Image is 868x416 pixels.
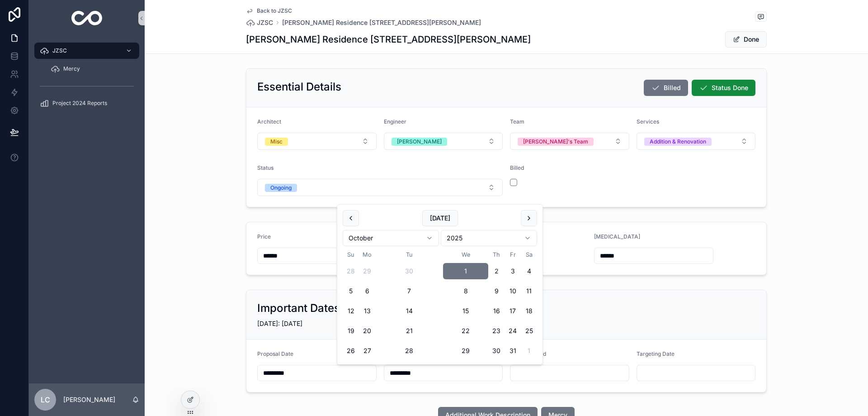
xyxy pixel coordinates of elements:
[246,33,531,46] h1: [PERSON_NAME] Residence [STREET_ADDRESS][PERSON_NAME]
[34,43,139,59] a: JZSC
[343,283,359,299] button: Sunday, October 5th, 2025
[270,184,292,192] div: Ongoing
[257,164,274,171] span: Status
[384,133,503,150] button: Select Button
[521,263,537,279] button: Saturday, October 4th, 2025
[401,303,417,319] button: Tuesday, October 14th, 2025
[257,18,273,27] span: JZSC
[282,18,481,27] a: [PERSON_NAME] Residence [STREET_ADDRESS][PERSON_NAME]
[401,343,417,359] button: Tuesday, October 28th, 2025
[521,303,537,319] button: Saturday, October 18th, 2025
[257,80,341,94] h2: Essential Details
[343,323,359,339] button: Sunday, October 19th, 2025
[510,133,629,150] button: Select Button
[458,303,474,319] button: Wednesday, October 15th, 2025
[488,303,505,319] button: Thursday, October 16th, 2025
[443,250,488,259] th: Wednesday
[488,263,505,279] button: Today, Thursday, October 2nd, 2025
[384,118,406,125] span: Engineer
[401,283,417,299] button: Tuesday, October 7th, 2025
[343,263,359,279] button: Sunday, September 28th, 2025
[45,61,139,77] a: Mercy
[343,343,359,359] button: Sunday, October 26th, 2025
[523,138,588,146] div: [PERSON_NAME]'s Team
[488,323,505,339] button: Thursday, October 23rd, 2025
[257,7,292,14] span: Back to JZSC
[52,47,67,54] span: JZSC
[401,323,417,339] button: Tuesday, October 21st, 2025
[712,83,748,92] span: Status Done
[692,80,755,96] button: Status Done
[505,343,521,359] button: Friday, October 31st, 2025
[257,179,503,196] button: Select Button
[41,394,50,405] span: LC
[246,7,292,14] a: Back to JZSC
[359,303,375,319] button: Monday, October 13th, 2025
[505,250,521,259] th: Friday
[664,83,681,92] span: Billed
[521,343,537,359] button: Saturday, November 1st, 2025
[71,11,103,25] img: App logo
[343,250,537,359] table: October 2025
[458,323,474,339] button: Wednesday, October 22nd, 2025
[52,100,107,107] span: Project 2024 Reports
[257,301,340,316] h2: Important Dates
[488,250,505,259] th: Thursday
[510,118,524,125] span: Team
[637,118,659,125] span: Services
[521,323,537,339] button: Saturday, October 25th, 2025
[257,350,293,357] span: Proposal Date
[505,283,521,299] button: Friday, October 10th, 2025
[359,283,375,299] button: Monday, October 6th, 2025
[505,323,521,339] button: Friday, October 24th, 2025
[29,36,145,123] div: scrollable content
[359,263,375,279] button: Monday, September 29th, 2025
[458,343,474,359] button: Wednesday, October 29th, 2025
[343,250,359,259] th: Sunday
[488,283,505,299] button: Thursday, October 9th, 2025
[458,263,474,279] button: Wednesday, October 1st, 2025, selected
[397,138,442,146] div: [PERSON_NAME]
[521,283,537,299] button: Saturday, October 11th, 2025
[246,18,273,27] a: JZSC
[488,343,505,359] button: Thursday, October 30th, 2025
[375,250,443,259] th: Tuesday
[257,320,302,327] span: [DATE]: [DATE]
[359,323,375,339] button: Monday, October 20th, 2025
[343,303,359,319] button: Sunday, October 12th, 2025
[505,303,521,319] button: Friday, October 17th, 2025
[422,210,458,226] button: [DATE]
[650,138,706,146] div: Addition & Renovation
[725,31,767,48] button: Done
[359,250,375,259] th: Monday
[359,343,375,359] button: Monday, October 27th, 2025
[521,250,537,259] th: Saturday
[63,65,80,72] span: Mercy
[257,133,377,150] button: Select Button
[270,138,283,146] div: Misc
[257,118,281,125] span: Architect
[637,350,675,357] span: Targeting Date
[637,133,756,150] button: Select Button
[505,263,521,279] button: Friday, October 3rd, 2025
[510,164,524,171] span: Billed
[63,395,115,404] p: [PERSON_NAME]
[257,233,271,240] span: Price
[458,283,474,299] button: Wednesday, October 8th, 2025
[34,95,139,111] a: Project 2024 Reports
[594,233,640,240] span: [MEDICAL_DATA]
[401,263,417,279] button: Tuesday, September 30th, 2025
[644,80,688,96] button: Billed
